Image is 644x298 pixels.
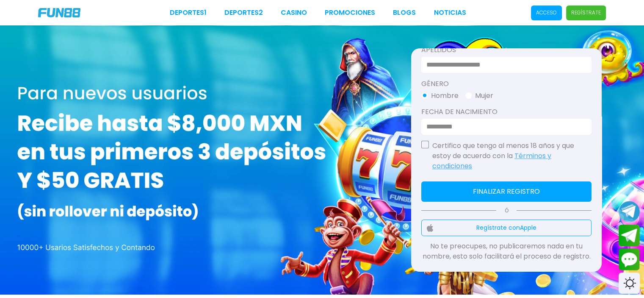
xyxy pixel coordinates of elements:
[421,220,591,236] button: Regístrate conApple
[619,248,640,270] button: Contact customer service
[421,181,591,202] button: Finalizar registro
[38,8,80,17] img: Company Logo
[571,9,601,17] p: Regístrate
[619,225,640,247] button: Join telegram
[432,151,551,171] a: Términos y condiciones
[421,79,591,89] label: Género
[432,141,591,171] p: Certifico que tengo al menos 18 años y que estoy de acuerdo con la
[434,8,466,18] a: NOTICIAS
[619,201,640,223] button: Join telegram channel
[421,91,459,101] button: Hombre
[393,8,416,18] a: BLOGS
[421,241,591,262] p: No te preocupes, no publicaremos nada en tu nombre, esto solo facilitará el proceso de registro.
[325,8,375,18] a: Promociones
[170,8,207,18] a: Deportes1
[421,45,591,55] label: Apellidos
[421,107,591,117] label: Fecha de Nacimiento
[619,273,640,294] div: Switch theme
[224,8,263,18] a: Deportes2
[465,91,493,101] button: Mujer
[421,207,591,214] p: Ó
[281,8,307,18] a: CASINO
[536,9,557,17] p: Acceso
